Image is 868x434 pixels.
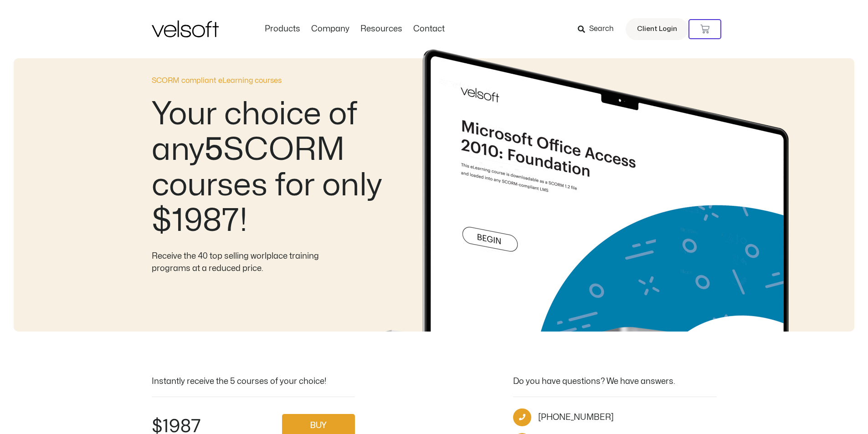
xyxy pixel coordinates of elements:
[589,23,614,35] span: Search
[259,24,306,34] a: ProductsMenu Toggle
[408,24,450,34] a: ContactMenu Toggle
[152,97,383,239] h2: Your choice of any SCORM courses for only $1987!
[513,375,716,388] div: Do you have questions? We have answers.
[536,411,614,424] span: [PHONE_NUMBER]
[306,24,355,34] a: CompanyMenu Toggle
[578,21,620,37] a: Search
[152,375,355,388] div: Instantly receive the 5 courses of your choice!
[637,23,677,35] span: Client Login
[152,250,354,276] div: Receive the 40 top selling worlplace training programs at a reduced price.
[310,419,327,433] span: BUY
[204,135,223,165] b: 5
[259,24,450,34] nav: Menu
[626,18,688,40] a: Client Login
[152,20,219,37] img: Velsoft Training Materials
[355,24,408,34] a: ResourcesMenu Toggle
[152,75,411,86] p: SCORM compliant eLearning courses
